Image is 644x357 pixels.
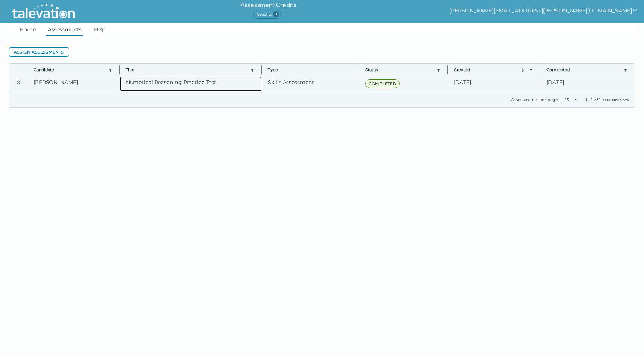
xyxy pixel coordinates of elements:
[540,76,635,92] clr-dg-cell: [DATE]
[259,61,264,78] button: Column resize handle
[546,67,620,73] button: Completed
[117,61,122,78] button: Column resize handle
[445,61,450,78] button: Column resize handle
[538,61,543,78] button: Column resize handle
[15,80,21,86] cds-icon: Open
[9,2,78,21] img: Talevation_Logo_Transparent_white.png
[365,67,433,73] button: Status
[365,79,400,88] span: COMPLETED
[120,76,262,92] clr-dg-cell: Numerical Reasoning Practice Test
[357,61,362,78] button: Column resize handle
[454,67,526,73] button: Created
[126,67,247,73] button: Title
[273,11,279,17] span: 0
[34,67,105,73] button: Candidate
[46,23,83,36] a: Assessments
[253,10,281,19] span: Credits
[268,67,353,73] span: Type
[27,76,120,92] clr-dg-cell: [PERSON_NAME]
[448,76,541,92] clr-dg-cell: [DATE]
[240,1,296,10] h6: Assessment Credits
[449,6,638,15] button: show user actions
[9,47,69,57] button: Assign assessments
[18,23,37,36] a: Home
[92,23,107,36] a: Help
[511,97,559,102] label: Assessments per page
[14,78,23,87] button: Open
[586,97,629,103] div: 1 - 1 of 1 assessments
[262,76,359,92] clr-dg-cell: Skills Assessment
